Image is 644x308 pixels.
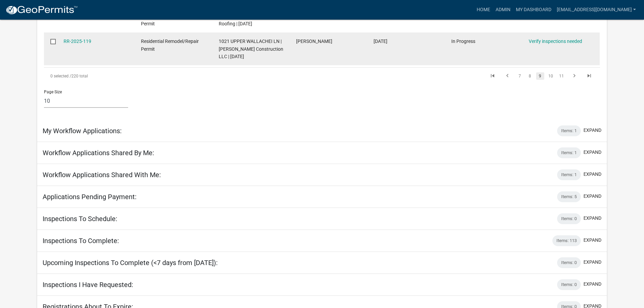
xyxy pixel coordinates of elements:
[536,72,544,80] a: 9
[44,68,264,85] div: 220 total
[557,147,581,158] div: Items: 1
[583,259,601,266] button: expand
[557,191,581,202] div: Items: 5
[545,70,556,82] li: page 10
[526,72,534,80] a: 8
[513,3,554,16] a: My Dashboard
[583,281,601,288] button: expand
[557,257,581,268] div: Items: 0
[583,72,596,80] a: go to last page
[64,39,91,44] a: RR-2025-119
[50,74,71,78] span: 0 selected /
[374,39,387,44] span: 07/17/2025
[515,70,525,82] li: page 7
[43,171,161,179] h5: Workflow Applications Shared With Me:
[493,3,513,16] a: Admin
[529,39,582,44] a: Verify inspections needed
[556,70,567,82] li: page 11
[583,237,601,244] button: expand
[43,281,133,289] h5: Inspections I Have Requested:
[451,39,475,44] span: In Progress
[43,127,122,135] h5: My Workflow Applications:
[557,125,581,136] div: Items: 1
[516,72,524,80] a: 7
[486,72,499,80] a: go to first page
[525,70,535,82] li: page 8
[557,169,581,180] div: Items: 1
[141,14,199,27] span: Residential Remodel/Repair Permit
[141,39,199,52] span: Residential Remodel/Repair Permit
[219,14,280,27] span: 519 VALLEY ST S | Top Tier Roofing | 07/17/2025
[43,193,137,201] h5: Applications Pending Payment:
[219,39,283,60] span: 1021 UPPER WALLACHEI LN | Domeier Construction LLC | 07/17/2025
[43,259,218,267] h5: Upcoming Inspections To Complete (<7 days from [DATE]):
[296,39,332,44] span: Casey Lee Domeier
[501,72,514,80] a: go to previous page
[43,237,119,245] h5: Inspections To Complete:
[474,3,493,16] a: Home
[557,213,581,224] div: Items: 0
[557,279,581,290] div: Items: 0
[583,171,601,178] button: expand
[554,3,639,16] a: [EMAIL_ADDRESS][DOMAIN_NAME]
[546,72,555,80] a: 10
[552,235,581,246] div: Items: 113
[583,149,601,156] button: expand
[583,127,601,134] button: expand
[535,70,545,82] li: page 9
[557,72,566,80] a: 11
[43,149,154,157] h5: Workflow Applications Shared By Me:
[583,193,601,200] button: expand
[43,215,117,223] h5: Inspections To Schedule:
[568,72,581,80] a: go to next page
[583,215,601,222] button: expand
